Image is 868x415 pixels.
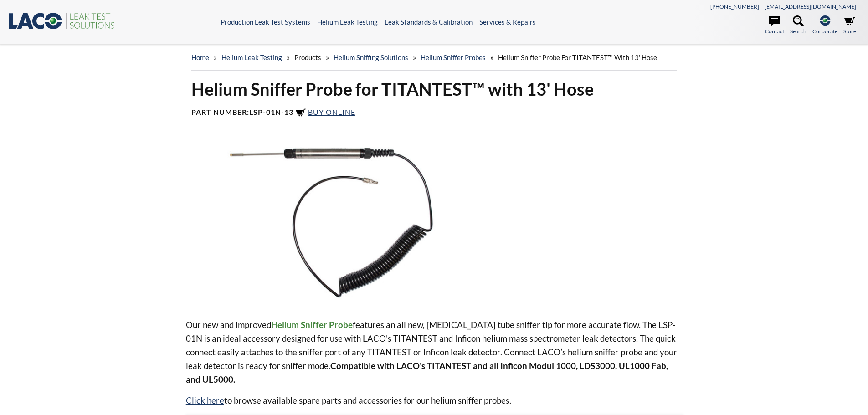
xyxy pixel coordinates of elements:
[843,15,856,36] a: Store
[385,18,473,26] a: Leak Standards & Calibration
[271,319,353,330] strong: Helium Sniffer Probe
[191,78,677,100] h1: Helium Sniffer Probe for TITANTEST™ with 13' Hose
[186,395,224,405] a: Click here
[294,53,321,61] span: Products
[186,394,683,407] p: to browse available spare parts and accessories for our helium sniffer probes.
[421,53,486,61] a: Helium Sniffer Probes
[186,360,668,384] strong: Compatible with LACO's TITANTEST and all Inficon Modul 1000, LDS3000, UL1000 Fab, and UL5000.
[498,53,657,61] span: Helium Sniffer Probe for TITANTEST™ with 13' Hose
[710,3,759,10] a: [PHONE_NUMBER]
[479,18,536,26] a: Services & Repairs
[191,108,677,118] h4: Part Number:
[221,53,282,61] a: Helium Leak Testing
[186,318,683,386] p: Our new and improved features an all new, [MEDICAL_DATA] tube sniffer tip for more accurate flow....
[221,18,310,26] a: Production Leak Test Systems
[295,108,355,116] a: Buy Online
[317,18,378,26] a: Helium Leak Testing
[765,3,856,10] a: [EMAIL_ADDRESS][DOMAIN_NAME]
[812,27,837,36] span: Corporate
[765,15,784,36] a: Contact
[249,108,293,116] b: LSP-01N-13
[790,15,806,36] a: Search
[308,108,355,116] span: Buy Online
[186,140,477,303] img: Helium Sniffer Probe for TITANTEST with 13 foot Hose
[334,53,408,61] a: Helium Sniffing Solutions
[191,53,209,61] a: home
[191,45,677,71] div: » » » » »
